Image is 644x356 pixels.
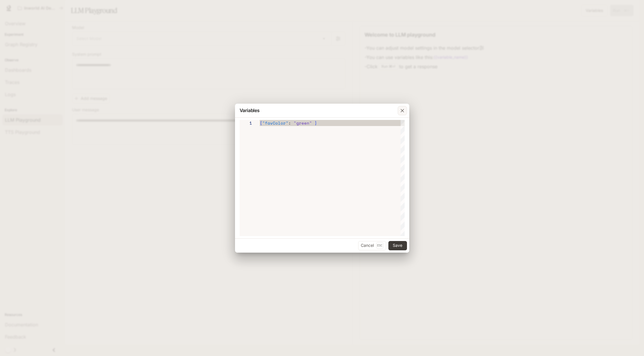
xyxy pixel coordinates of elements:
[240,107,260,114] p: Variables
[240,120,252,126] div: 1
[294,120,312,126] span: "green"
[262,120,288,126] span: "favColor"
[388,241,407,250] button: Save
[260,120,262,126] span: {
[288,120,291,126] span: :
[358,241,386,250] button: CancelEsc
[376,242,383,249] p: Esc
[315,120,317,126] span: }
